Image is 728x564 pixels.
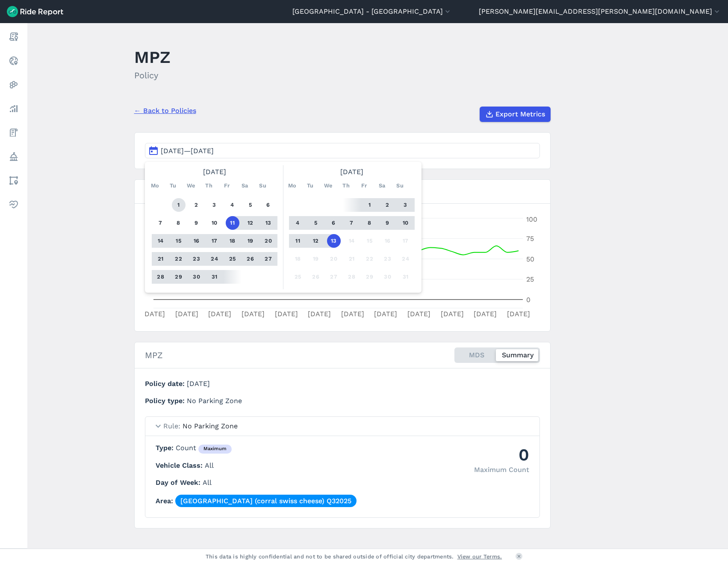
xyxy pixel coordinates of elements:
[399,234,413,248] button: 17
[375,179,389,193] div: Sa
[474,465,529,475] div: Maximum Count
[399,216,413,230] button: 10
[145,349,163,362] h2: MPZ
[262,198,275,212] button: 6
[190,270,203,284] button: 30
[172,198,186,212] button: 1
[190,198,203,212] button: 2
[381,198,395,212] button: 2
[357,179,371,193] div: Fr
[399,252,413,266] button: 24
[399,270,413,284] button: 31
[244,216,257,230] button: 12
[363,198,377,212] button: 1
[363,234,377,248] button: 15
[6,53,21,68] a: Realtime
[308,310,331,318] tspan: [DATE]
[345,234,359,248] button: 14
[6,125,21,140] a: Fees
[184,179,198,193] div: We
[145,380,187,388] span: Policy date
[327,216,341,230] button: 6
[205,461,214,469] span: All
[156,478,203,487] span: Day of Week
[208,234,221,248] button: 17
[262,252,275,266] button: 27
[202,179,216,193] div: Th
[172,270,186,284] button: 29
[244,252,257,266] button: 26
[208,198,221,212] button: 3
[6,29,21,45] a: Report
[134,69,171,82] h2: Policy
[241,310,264,318] tspan: [DATE]
[495,109,545,119] span: Export Metrics
[148,165,281,179] div: [DATE]
[172,234,186,248] button: 15
[327,252,341,266] button: 20
[440,310,463,318] tspan: [DATE]
[135,180,550,204] h3: Compliance for MPZ
[374,310,397,318] tspan: [DATE]
[208,270,221,284] button: 31
[154,234,168,248] button: 14
[291,270,305,284] button: 25
[381,252,395,266] button: 23
[208,216,221,230] button: 10
[507,310,530,318] tspan: [DATE]
[190,216,203,230] button: 9
[244,234,257,248] button: 19
[175,495,357,507] a: [GEOGRAPHIC_DATA] (corral swiss cheese) Q32025
[220,179,234,193] div: Fr
[176,444,232,452] span: Count
[286,179,299,193] div: Mo
[399,198,413,212] button: 3
[226,252,239,266] button: 25
[154,252,168,266] button: 21
[6,101,21,116] a: Analyze
[363,252,377,266] button: 22
[262,216,275,230] button: 13
[291,216,305,230] button: 4
[474,443,529,466] div: 0
[148,179,162,193] div: Mo
[363,216,377,230] button: 8
[7,6,63,17] img: Ride Report
[172,216,186,230] button: 8
[145,417,539,436] summary: RuleNo Parking Zone
[145,397,187,405] span: Policy type
[345,270,359,284] button: 28
[291,234,305,248] button: 11
[226,198,239,212] button: 4
[156,461,205,469] span: Vehicle Class
[345,216,359,230] button: 7
[327,270,341,284] button: 27
[363,270,377,284] button: 29
[203,478,212,487] span: All
[183,422,238,430] span: No Parking Zone
[226,216,239,230] button: 11
[154,216,168,230] button: 7
[526,255,534,263] tspan: 50
[175,310,198,318] tspan: [DATE]
[286,165,418,179] div: [DATE]
[166,179,180,193] div: Tu
[480,107,551,122] button: Export Metrics
[198,445,232,454] div: maximum
[238,179,252,193] div: Sa
[526,215,537,223] tspan: 100
[156,497,175,505] span: Area
[381,234,395,248] button: 16
[226,234,239,248] button: 18
[321,179,335,193] div: We
[6,173,21,188] a: Areas
[6,197,21,212] a: Health
[304,179,317,193] div: Tu
[526,296,531,304] tspan: 0
[407,310,430,318] tspan: [DATE]
[244,198,257,212] button: 5
[345,252,359,266] button: 21
[262,234,275,248] button: 20
[190,252,203,266] button: 23
[161,147,214,155] span: [DATE]—[DATE]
